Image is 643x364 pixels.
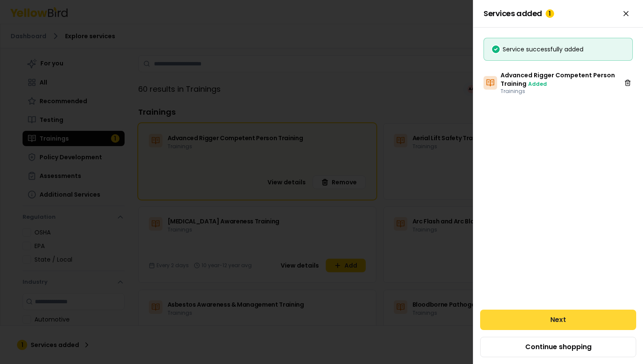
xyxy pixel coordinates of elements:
button: Close [619,7,633,20]
div: 1 [546,9,554,18]
h3: Advanced Rigger Competent Person Training [501,71,619,88]
span: Services added [484,9,554,18]
div: Service successfully added [491,45,626,54]
span: Added [528,80,547,87]
p: Trainings [501,88,619,95]
button: Continue shopping [480,337,636,357]
button: Next [480,310,636,330]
